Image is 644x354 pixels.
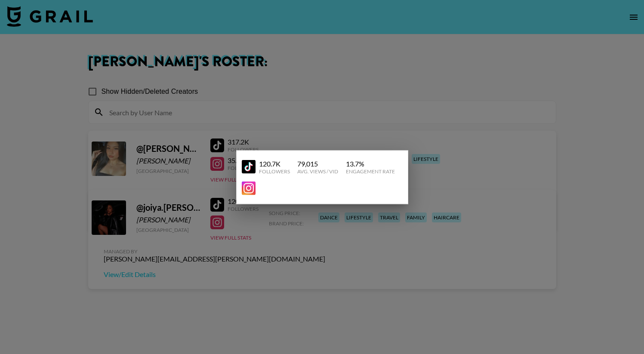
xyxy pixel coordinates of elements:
div: Engagement Rate [346,168,395,174]
img: YouTube [242,160,256,174]
div: 13.7 % [346,159,395,168]
div: 120.7K [259,159,290,168]
img: YouTube [242,181,256,195]
div: Avg. Views / Vid [297,168,338,174]
div: 79,015 [297,159,338,168]
div: Followers [259,168,290,174]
